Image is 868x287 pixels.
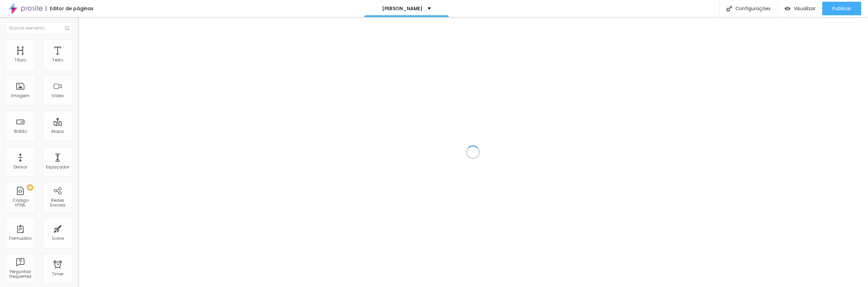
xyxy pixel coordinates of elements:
input: Buscar elemento [5,22,73,34]
div: Timer [52,272,63,276]
p: [PERSON_NAME] [382,6,422,11]
div: Título [15,58,26,62]
div: Formulário [9,236,32,241]
img: Icone [65,26,69,30]
div: Imagem [11,93,29,98]
div: Código HTML [7,198,34,208]
img: view-1.svg [785,6,790,12]
div: Perguntas frequentes [7,269,34,279]
div: Redes Sociais [44,198,71,208]
div: Editor de páginas [46,6,94,11]
div: Ícone [52,236,64,241]
button: Publicar [822,2,861,15]
button: Visualizar [778,2,822,15]
img: Icone [726,6,732,12]
div: Vídeo [52,93,64,98]
div: Divisor [14,165,27,169]
div: Espaçador [46,165,69,169]
div: Botão [14,129,27,134]
div: Texto [52,58,63,62]
span: Visualizar [794,6,815,11]
span: Publicar [832,6,851,11]
div: Mapa [52,129,64,134]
